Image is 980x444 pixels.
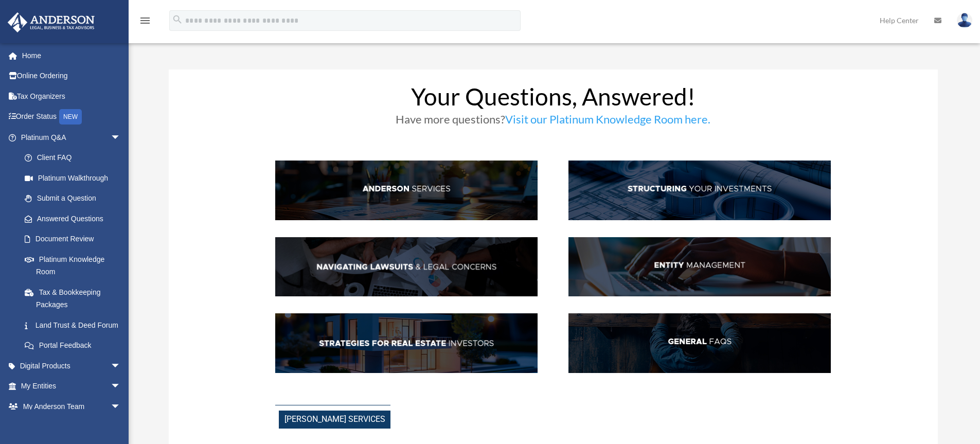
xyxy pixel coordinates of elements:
[7,127,136,148] a: Platinum Q&Aarrow_drop_down
[14,335,136,356] a: Portal Feedback
[59,109,82,125] div: NEW
[111,376,131,397] span: arrow_drop_down
[14,168,136,188] a: Platinum Walkthrough
[5,12,98,32] img: Anderson Advisors Platinum Portal
[7,396,136,417] a: My Anderson Teamarrow_drop_down
[139,18,151,27] a: menu
[957,13,972,28] img: User Pic
[275,85,831,114] h1: Your Questions, Answered!
[7,106,136,128] a: Order StatusNEW
[111,127,131,148] span: arrow_drop_down
[7,45,136,66] a: Home
[14,148,131,168] a: Client FAQ
[568,237,831,297] img: EntManag_hdr
[111,396,131,417] span: arrow_drop_down
[14,282,136,315] a: Tax & Bookkeeping Packages
[172,14,183,25] i: search
[7,66,136,86] a: Online Ordering
[14,315,136,335] a: Land Trust & Deed Forum
[14,208,136,229] a: Answered Questions
[7,376,136,397] a: My Entitiesarrow_drop_down
[14,188,136,209] a: Submit a Question
[275,313,538,373] img: StratsRE_hdr
[505,112,710,131] a: Visit our Platinum Knowledge Room here.
[279,411,390,429] span: [PERSON_NAME] Services
[275,161,538,220] img: AndServ_hdr
[111,356,131,377] span: arrow_drop_down
[14,229,136,250] a: Document Review
[275,237,538,297] img: NavLaw_hdr
[14,249,136,282] a: Platinum Knowledge Room
[7,86,136,106] a: Tax Organizers
[568,161,831,220] img: StructInv_hdr
[568,313,831,373] img: GenFAQ_hdr
[7,356,136,376] a: Digital Productsarrow_drop_down
[275,114,831,130] h3: Have more questions?
[139,14,151,27] i: menu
